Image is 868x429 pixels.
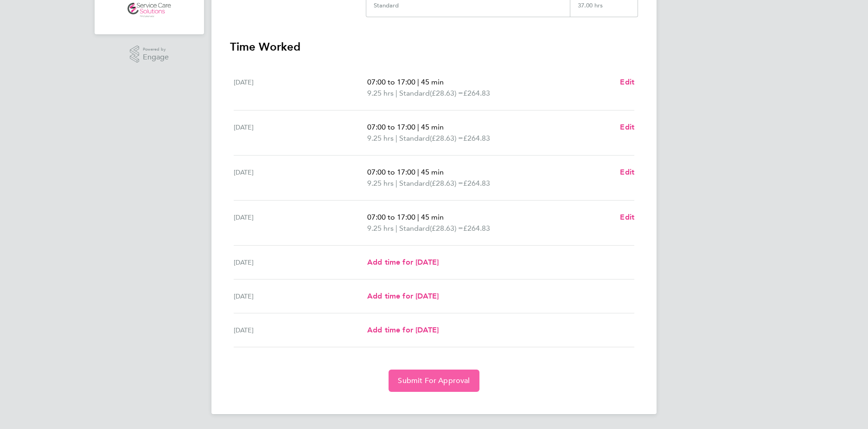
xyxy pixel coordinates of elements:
span: Edit [620,123,634,131]
a: Powered byEngage [130,45,169,63]
span: £264.83 [463,134,490,143]
span: Add time for [DATE] [367,325,439,334]
span: (£28.63) = [430,224,463,233]
img: servicecare-logo-retina.png [128,3,171,18]
span: 9.25 hrs [367,224,394,233]
span: 9.25 hrs [367,134,394,143]
span: £264.83 [463,89,490,97]
span: Powered by [143,45,169,53]
span: 45 min [421,78,444,86]
span: 07:00 to 17:00 [367,78,415,86]
span: Standard [399,178,430,189]
div: [DATE] [234,257,367,268]
span: 45 min [421,168,444,176]
a: Add time for [DATE] [367,325,439,336]
button: Submit For Approval [389,370,479,392]
span: (£28.63) = [430,134,463,143]
span: | [417,213,419,221]
span: | [396,179,397,188]
div: 37.00 hrs [570,2,638,17]
span: Edit [620,168,634,176]
span: £264.83 [463,224,490,233]
span: 07:00 to 17:00 [367,123,415,131]
span: Add time for [DATE] [367,258,439,266]
span: Submit For Approval [398,376,470,385]
span: 07:00 to 17:00 [367,213,415,221]
div: [DATE] [234,291,367,302]
span: 07:00 to 17:00 [367,168,415,176]
div: [DATE] [234,77,367,99]
span: 45 min [421,123,444,131]
a: Go to home page [106,3,193,18]
div: [DATE] [234,212,367,234]
a: Edit [620,212,634,223]
span: Standard [399,133,430,144]
a: Edit [620,122,634,133]
span: (£28.63) = [430,89,463,97]
div: [DATE] [234,325,367,336]
span: 9.25 hrs [367,89,394,97]
a: Add time for [DATE] [367,257,439,268]
div: [DATE] [234,167,367,189]
span: Engage [143,53,169,61]
span: Add time for [DATE] [367,292,439,300]
span: £264.83 [463,179,490,188]
div: [DATE] [234,122,367,144]
span: 9.25 hrs [367,179,394,188]
span: | [396,134,397,143]
span: Edit [620,213,634,221]
span: 45 min [421,213,444,221]
a: Edit [620,77,634,88]
span: | [417,78,419,86]
div: Standard [374,2,399,9]
span: (£28.63) = [430,179,463,188]
span: | [417,123,419,131]
a: Add time for [DATE] [367,291,439,302]
span: Edit [620,78,634,86]
a: Edit [620,167,634,178]
h3: Time Worked [230,39,638,54]
span: | [396,224,397,233]
span: Standard [399,223,430,234]
span: Standard [399,88,430,99]
span: | [417,168,419,176]
span: | [396,89,397,97]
